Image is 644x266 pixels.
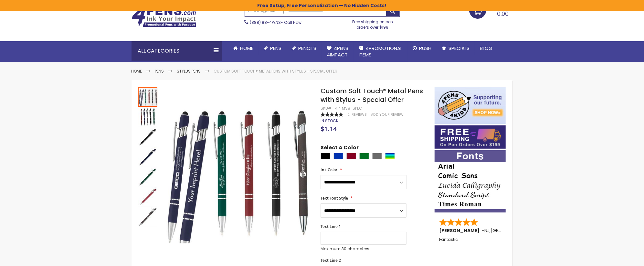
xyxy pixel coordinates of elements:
[419,45,432,52] span: Rush
[359,45,403,58] span: 4PROMOTIONAL ITEMS
[138,167,157,187] img: Custom Soft Touch® Metal Pens with Stylus - Special Offer
[371,112,404,117] a: Add Your Review
[327,45,349,58] span: 4Pens 4impact
[250,20,281,25] a: (888) 88-4PENS
[482,227,538,234] span: - ,
[475,41,498,55] a: Blog
[385,153,395,159] div: Assorted
[321,112,343,117] div: 100%
[497,10,509,18] span: 0.00
[155,68,164,74] a: Pens
[321,224,341,229] span: Text Line 1
[138,207,157,227] img: Custom Soft Touch® Metal Pens with Stylus - Special Offer
[259,41,287,55] a: Pens
[321,153,330,159] div: Black
[138,127,158,147] div: Custom Soft Touch® Metal Pens with Stylus - Special Offer
[480,45,493,52] span: Blog
[132,41,222,61] div: All Categories
[132,6,196,27] img: 4Pens Custom Pens and Promotional Products
[287,41,322,55] a: Pencils
[346,153,356,159] div: Burgundy
[321,144,359,153] span: Select A Color
[250,20,303,25] span: - Call Now!
[347,112,350,117] span: 2
[321,118,338,123] span: In stock
[299,45,317,52] span: Pencils
[484,227,490,234] span: NJ
[321,86,423,104] span: Custom Soft Touch® Metal Pens with Stylus - Special Offer
[435,125,506,149] img: Free shipping on orders over $199
[321,258,341,263] span: Text Line 2
[214,69,338,74] li: Custom Soft Touch® Metal Pens with Stylus - Special Offer
[321,246,406,251] p: Maximum 30 characters
[138,87,158,107] div: Custom Soft Touch® Metal Pens with Stylus - Special Offer
[138,187,157,207] img: Custom Soft Touch® Metal Pens with Stylus - Special Offer
[354,41,408,62] a: 4PROMOTIONALITEMS
[321,118,338,123] div: Availability
[177,68,201,74] a: Stylus Pens
[164,96,312,243] img: Custom Soft Touch® Metal Pens with Stylus - Special Offer
[333,153,343,159] div: Blue
[439,227,482,234] span: [PERSON_NAME]
[138,167,158,187] div: Custom Soft Touch® Metal Pens with Stylus - Special Offer
[372,153,382,159] div: Grey
[321,195,348,201] span: Text Font Style
[321,167,337,172] span: Ink Color
[352,112,367,117] span: Reviews
[138,147,157,167] img: Custom Soft Touch® Metal Pens with Stylus - Special Offer
[345,17,400,30] div: Free shipping on pen orders over $199
[138,187,158,207] div: Custom Soft Touch® Metal Pens with Stylus - Special Offer
[321,105,333,111] strong: SKU
[347,112,368,117] a: 2 Reviews
[321,124,337,133] span: $1.14
[408,41,437,55] a: Rush
[322,41,354,62] a: 4Pens4impact
[132,68,142,74] a: Home
[359,153,369,159] div: Green
[240,45,254,52] span: Home
[449,45,470,52] span: Specials
[437,41,475,55] a: Specials
[491,227,538,234] span: [GEOGRAPHIC_DATA]
[138,107,158,127] div: Custom Soft Touch® Metal Pens with Stylus - Special Offer
[270,45,282,52] span: Pens
[228,41,259,55] a: Home
[591,249,644,266] iframe: Reseñas de Clientes en Google
[138,207,157,227] div: Custom Soft Touch® Metal Pens with Stylus - Special Offer
[439,237,502,251] div: Fantastic
[435,150,506,212] img: font-personalization-examples
[435,87,506,124] img: 4pens 4 kids
[138,127,157,147] img: Custom Soft Touch® Metal Pens with Stylus - Special Offer
[335,106,362,111] div: 4P-MS8-SPEC
[138,107,157,127] img: Custom Soft Touch® Metal Pens with Stylus - Special Offer
[138,147,158,167] div: Custom Soft Touch® Metal Pens with Stylus - Special Offer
